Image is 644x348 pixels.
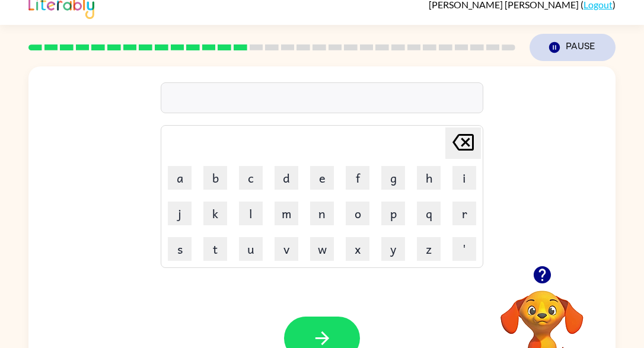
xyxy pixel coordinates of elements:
button: k [203,202,227,225]
button: z [417,237,441,261]
button: l [239,202,263,225]
button: y [381,237,405,261]
button: w [310,237,334,261]
button: d [275,166,298,190]
button: x [346,237,369,261]
button: u [239,237,263,261]
button: j [168,202,192,225]
button: o [346,202,369,225]
button: a [168,166,192,190]
button: Pause [530,34,616,61]
button: m [275,202,298,225]
button: i [452,166,476,190]
button: f [346,166,369,190]
button: g [381,166,405,190]
button: v [275,237,298,261]
button: e [310,166,334,190]
button: q [417,202,441,225]
button: r [452,202,476,225]
button: t [203,237,227,261]
button: s [168,237,192,261]
button: h [417,166,441,190]
button: c [239,166,263,190]
button: p [381,202,405,225]
button: ' [452,237,476,261]
button: n [310,202,334,225]
button: b [203,166,227,190]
